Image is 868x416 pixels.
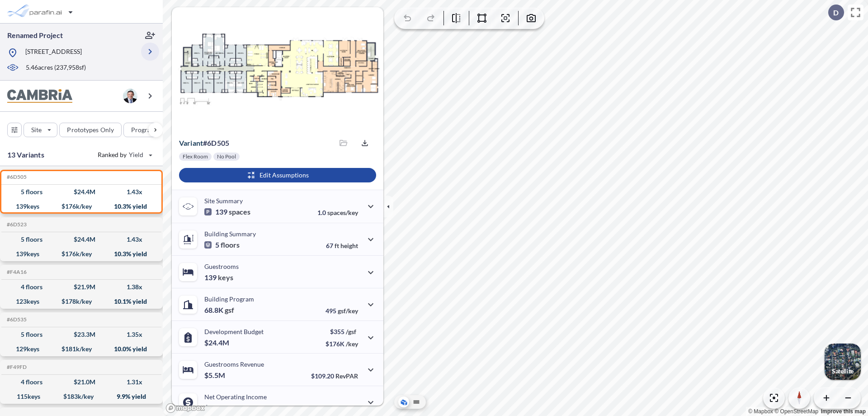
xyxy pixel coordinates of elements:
h5: Click to copy the code [5,316,27,323]
span: floors [221,240,240,249]
p: Prototypes Only [67,125,114,134]
p: Renamed Project [7,30,63,40]
p: Guestrooms [204,263,239,270]
button: Aerial View [398,397,409,407]
p: # 6d505 [179,139,229,148]
p: Program [131,125,156,134]
span: spaces/key [327,209,358,216]
p: $24.4M [204,338,231,347]
p: $176K [325,340,358,348]
p: 67 [326,242,358,249]
a: Improve this map [821,408,866,415]
p: Building Summary [204,230,256,238]
h5: Click to copy the code [5,269,27,275]
p: 495 [325,307,358,315]
p: Guestrooms Revenue [204,360,264,368]
p: 1.0 [317,209,358,216]
p: Satellite [832,368,854,375]
p: 5 [204,240,240,249]
img: BrandImage [7,89,72,103]
span: Yield [129,150,144,159]
p: Net Operating Income [204,393,267,401]
h5: Click to copy the code [5,221,27,228]
p: $2.5M [204,403,226,412]
p: 13 Variants [7,149,44,160]
span: keys [218,273,233,282]
p: Flex Room [183,153,208,160]
p: 68.8K [204,306,234,315]
a: OpenStreetMap [774,408,818,415]
span: RevPAR [335,372,358,380]
p: No Pool [217,153,236,160]
a: Mapbox [748,408,773,415]
button: Ranked by Yield [90,148,158,162]
span: margin [338,405,358,412]
img: user logo [123,89,137,103]
span: /key [346,340,358,348]
span: gsf/key [338,307,358,315]
p: Site Summary [204,197,243,205]
span: ft [335,242,339,249]
p: [STREET_ADDRESS] [25,47,82,58]
p: Building Program [204,295,254,303]
button: Site [24,123,57,137]
p: 5.46 acres ( 237,958 sf) [26,63,86,73]
p: D [833,9,839,17]
span: /gsf [346,328,356,335]
span: height [340,242,358,249]
span: gsf [225,306,234,315]
span: spaces [229,207,250,216]
p: Development Budget [204,328,264,335]
p: $109.20 [311,372,358,380]
button: Switcher ImageSatellite [825,344,861,380]
img: Switcher Image [825,344,861,380]
span: Variant [179,139,203,147]
button: Prototypes Only [59,123,122,137]
p: 139 [204,207,250,216]
button: Site Plan [411,397,422,407]
a: Mapbox homepage [165,403,205,413]
p: $5.5M [204,371,226,380]
p: 45.0% [320,405,358,412]
p: 139 [204,273,233,282]
button: Edit Assumptions [179,168,376,182]
button: Program [123,123,172,137]
p: $355 [325,328,358,335]
p: Edit Assumptions [259,171,309,180]
h5: Click to copy the code [5,364,27,370]
h5: Click to copy the code [5,174,27,180]
p: Site [31,125,42,134]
